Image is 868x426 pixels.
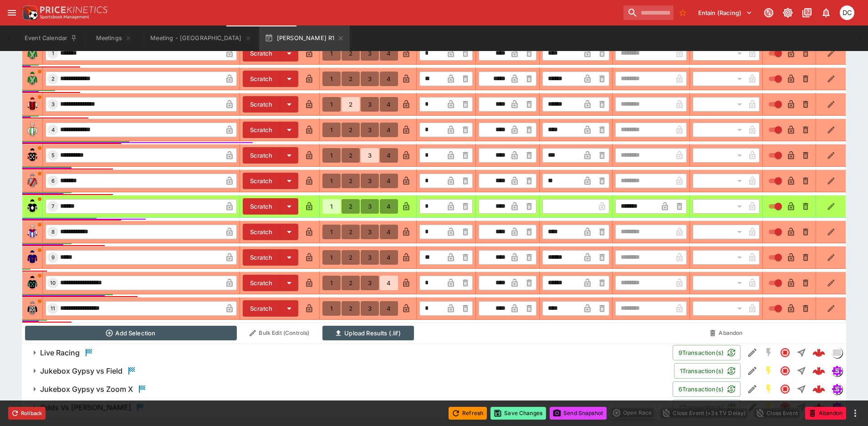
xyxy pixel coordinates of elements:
button: Event Calendar [19,26,83,51]
div: David Crockford [840,5,854,20]
button: 2 [342,148,360,163]
button: David Crockford [837,3,857,23]
img: Sportsbook Management [40,15,89,19]
img: logo-cerberus--red.svg [812,364,825,377]
a: 1d017087-f9d6-4a0e-b8e5-222e2674bd0f [810,380,828,398]
button: SGM Enabled [761,399,777,416]
img: runner 7 [25,199,40,214]
img: simulator [832,384,842,394]
div: 22dcf3f1-85d6-449e-9fc9-0e3618165a73 [812,346,825,359]
button: 3 [361,123,379,137]
button: Scratch [243,275,280,291]
button: 2 [342,225,360,239]
button: Edit Detail [744,344,761,361]
img: runner 3 [25,97,40,112]
button: Scratch [243,249,280,266]
button: 1 [322,148,341,163]
button: 2 [342,97,360,112]
button: SGM Enabled [761,381,777,397]
h6: Jukebox Gypsy vs Zoom X [40,385,133,394]
button: Scratch [243,122,280,138]
span: 3 [50,101,56,108]
button: 3 [361,148,379,163]
button: Jukebox Gypsy vs Zoom X [22,380,673,398]
button: Edit Detail [744,399,761,416]
span: 9 [50,254,56,261]
span: 8 [50,229,56,235]
span: 11 [49,305,57,312]
button: Jukebox Gypsy vs Field [22,362,674,380]
div: simulator [832,365,842,376]
span: 4 [50,127,56,133]
img: runner 1 [25,46,40,61]
button: 1Transaction(s) [674,363,740,379]
span: 5 [50,152,56,159]
div: f5450171-a8a0-41ba-b1f6-5d6eaa435cf8 [812,364,825,377]
button: Add Selection [25,326,237,340]
img: logo-cerberus--red.svg [812,346,825,359]
button: 2 [342,123,360,137]
button: Notifications [818,5,834,21]
img: runner 2 [25,72,40,86]
img: logo-cerberus--red.svg [812,383,825,395]
button: 4 [380,72,398,86]
div: 1d017087-f9d6-4a0e-b8e5-222e2674bd0f [812,383,825,395]
span: 7 [50,203,56,210]
button: Refresh [449,407,487,420]
img: runner 9 [25,250,40,265]
img: simulator [832,366,842,376]
button: 4 [380,174,398,188]
button: 4 [380,276,398,290]
svg: Closed [780,347,791,358]
button: Straight [793,399,810,416]
button: Scratch [243,198,280,215]
button: Scratch [243,71,280,87]
button: Scratch [243,45,280,62]
button: Scratch [243,96,280,113]
button: Scratch [243,147,280,164]
img: liveracing [832,348,842,358]
button: No Bookmarks [675,5,690,20]
button: 4 [380,46,398,61]
button: [PERSON_NAME] R1 [259,26,350,51]
button: Closed [777,344,793,361]
button: 4 [380,199,398,214]
span: 10 [48,280,57,286]
span: 1 [50,50,56,56]
button: 2 [342,301,360,316]
button: 1 [322,97,341,112]
h6: Jukebox Gypsy vs Field [40,366,123,376]
button: Select Tenant [693,5,758,20]
button: 9Transaction(s) [673,345,740,360]
button: Closed [777,399,793,416]
button: 3 [361,199,379,214]
button: 3 [361,276,379,290]
button: more [850,408,861,419]
button: Edit Detail [744,363,761,379]
button: Closed [777,363,793,379]
button: 2 [342,174,360,188]
button: 1 [322,225,341,239]
img: runner 10 [25,276,40,290]
button: 1 [322,250,341,265]
span: 2 [50,76,56,82]
button: Upload Results (.lif) [322,326,414,340]
button: Send Snapshot [550,407,607,420]
button: 4 [380,97,398,112]
button: 2 [342,72,360,86]
button: 1 [322,72,341,86]
button: Straight [793,344,810,361]
img: PriceKinetics Logo [20,4,38,22]
img: runner 6 [25,174,40,188]
a: 1a00c83f-1279-4951-abe1-2a05062d29da [810,398,828,416]
button: 3 [361,174,379,188]
button: 1 [322,199,341,214]
span: Mark an event as closed and abandoned. [805,408,846,417]
button: SGM Enabled [761,363,777,379]
a: f5450171-a8a0-41ba-b1f6-5d6eaa435cf8 [810,362,828,380]
button: Straight [793,363,810,379]
button: Live Racing [22,344,673,362]
button: 4 [380,148,398,163]
button: 3 [361,225,379,239]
